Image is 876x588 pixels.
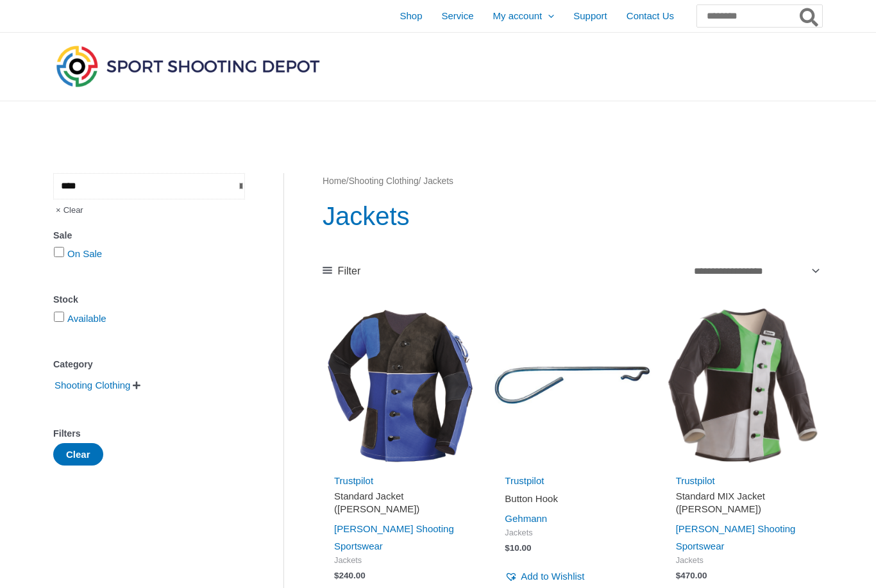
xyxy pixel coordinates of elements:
bdi: 240.00 [334,571,366,580]
input: On Sale [54,247,64,257]
a: [PERSON_NAME] Shooting Sportswear [676,523,796,552]
select: Shop order [689,260,822,282]
bdi: 10.00 [505,543,531,553]
span: Filter [338,262,361,281]
a: Button Hook [505,492,639,510]
a: Home [323,176,346,186]
input: Available [54,312,64,322]
a: Trustpilot [505,475,544,486]
a: Trustpilot [676,475,715,486]
img: Sport Shooting Depot [53,42,323,90]
nav: Breadcrumb [323,173,822,190]
span: Add to Wishlist [521,571,584,582]
h2: Standard Jacket ([PERSON_NAME]) [334,490,469,515]
a: Add to Wishlist [505,567,584,585]
div: Filters [53,424,245,443]
a: On Sale [67,248,102,259]
div: Sale [53,226,245,245]
a: Standard Jacket ([PERSON_NAME]) [334,490,469,520]
a: Filter [323,262,360,281]
img: Button Hook [493,307,651,464]
span: Jackets [676,555,811,566]
h2: Button Hook [505,492,639,505]
span: $ [676,571,681,580]
span:  [133,381,140,390]
button: Clear [53,443,103,466]
div: Category [53,355,245,374]
span: Jackets [505,528,639,539]
a: Available [67,313,106,324]
a: Trustpilot [334,475,373,486]
h2: Standard MIX Jacket ([PERSON_NAME]) [676,490,811,515]
span: Jackets [334,555,469,566]
img: Standard Jacket [323,307,480,464]
a: [PERSON_NAME] Shooting Sportswear [334,523,454,552]
span: $ [334,571,339,580]
a: Shooting Clothing [53,379,131,390]
span: Clear [53,199,83,221]
a: Gehmann [505,513,547,524]
h1: Jackets [323,198,822,234]
button: Search [797,5,822,27]
img: Standard MIX Jacket [664,307,822,464]
span: Shooting Clothing [53,374,131,396]
span: $ [505,543,510,553]
bdi: 470.00 [676,571,707,580]
a: Standard MIX Jacket ([PERSON_NAME]) [676,490,811,520]
a: Shooting Clothing [349,176,419,186]
div: Stock [53,290,245,309]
